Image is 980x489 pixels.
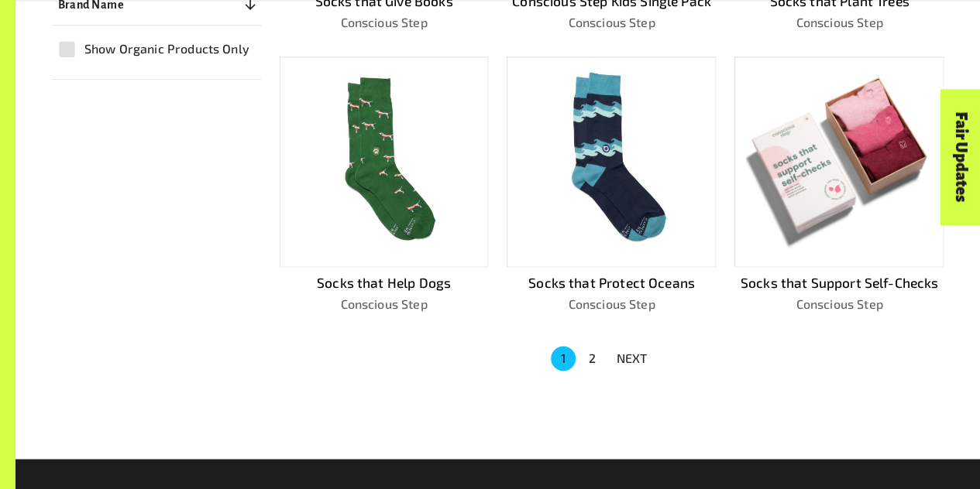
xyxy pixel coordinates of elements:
p: Conscious Step [507,13,716,32]
button: page 1 [551,346,576,371]
button: Go to page 2 [580,346,605,371]
p: Conscious Step [507,295,716,313]
p: Socks that Protect Oceans [507,273,716,293]
button: NEXT [607,344,657,372]
p: Conscious Step [734,295,944,313]
p: Conscious Step [280,295,489,313]
p: Socks that Help Dogs [280,273,489,293]
p: NEXT [617,349,648,368]
p: Conscious Step [734,13,944,32]
span: Show Organic Products Only [84,39,249,58]
p: Conscious Step [280,13,489,32]
a: Socks that Support Self-ChecksConscious Step [734,56,944,313]
a: Socks that Protect OceansConscious Step [507,56,716,313]
p: Socks that Support Self-Checks [734,273,944,293]
a: Socks that Help DogsConscious Step [280,56,489,313]
nav: pagination navigation [548,344,657,372]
